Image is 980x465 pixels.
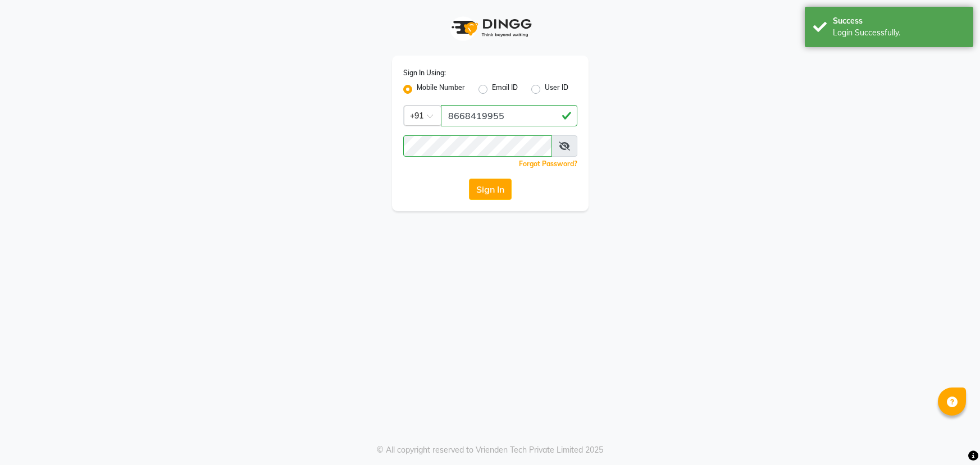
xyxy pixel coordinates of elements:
input: Username [403,135,552,157]
button: Sign In [469,179,512,200]
a: Forgot Password? [519,159,577,168]
iframe: chat widget [933,420,969,454]
img: logo1.svg [445,11,535,44]
div: Login Successfully. [833,27,965,39]
label: Sign In Using: [403,68,446,78]
label: Mobile Number [417,83,465,96]
label: Email ID [492,83,518,96]
label: User ID [545,83,568,96]
div: Success [833,15,965,27]
input: Username [441,105,577,126]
